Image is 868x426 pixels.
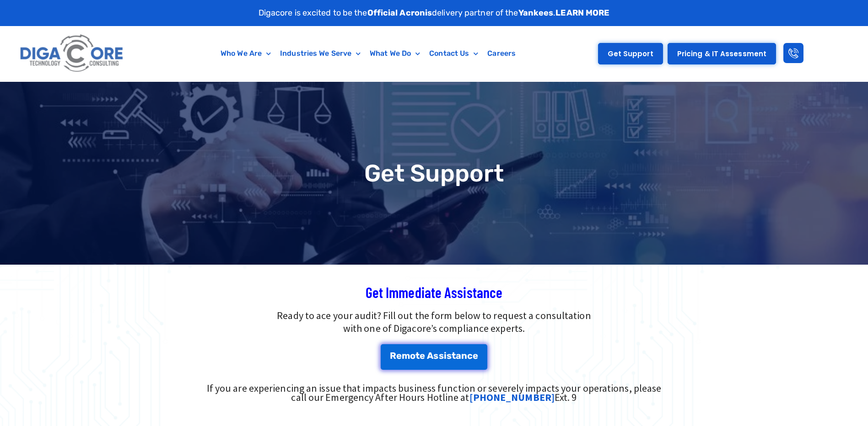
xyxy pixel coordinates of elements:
[452,351,456,360] span: t
[608,50,653,57] span: Get Support
[473,351,478,360] span: e
[420,351,425,360] span: e
[5,161,863,185] h1: Get Support
[365,43,425,64] a: What We Do
[467,351,473,360] span: c
[396,351,402,360] span: e
[483,43,520,64] a: Careers
[677,50,766,57] span: Pricing & IT Assessment
[427,351,433,360] span: A
[469,391,555,404] a: [PHONE_NUMBER]
[415,351,420,360] span: t
[275,43,365,64] a: Industries We Serve
[366,283,502,301] span: Get Immediate Assistance
[668,43,776,64] a: Pricing & IT Assessment
[410,351,415,360] span: o
[456,351,461,360] span: a
[461,351,467,360] span: n
[390,351,396,360] span: R
[433,351,438,360] span: s
[439,351,444,360] span: s
[598,43,663,64] a: Get Support
[402,351,410,360] span: m
[216,43,275,64] a: Who We Are
[259,7,610,19] p: Digacore is excited to be the delivery partner of the .
[200,383,669,402] div: If you are experiencing an issue that impacts business function or severely impacts your operatio...
[555,8,609,18] a: LEARN MORE
[171,43,566,64] nav: Menu
[367,8,432,18] strong: Official Acronis
[381,344,488,370] a: Remote Assistance
[141,309,727,335] p: Ready to ace your audit? Fill out the form below to request a consultation with one of Digacore’s...
[444,351,447,360] span: i
[17,31,127,77] img: Digacore logo 1
[518,8,554,18] strong: Yankees
[425,43,483,64] a: Contact Us
[447,351,452,360] span: s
